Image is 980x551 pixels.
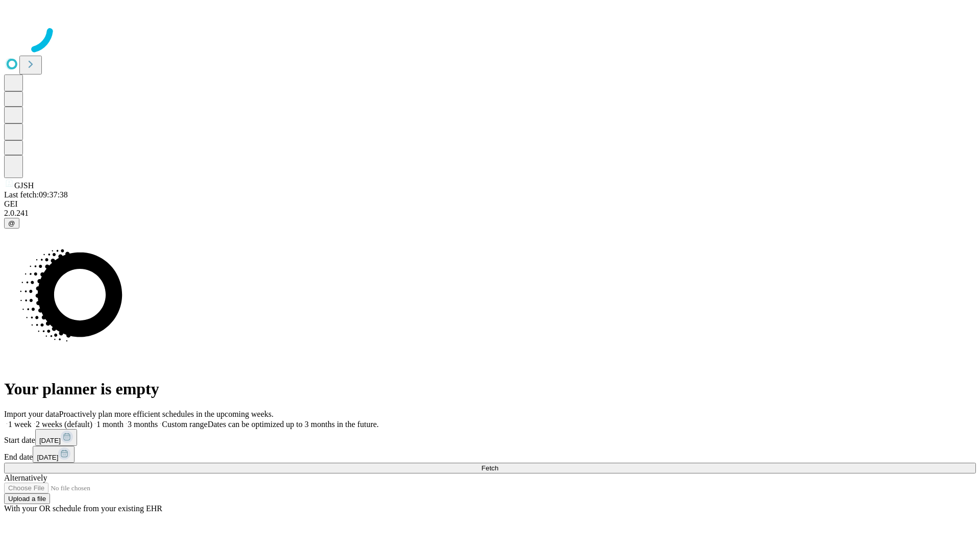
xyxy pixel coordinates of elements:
[8,219,15,227] span: @
[4,463,976,473] button: Fetch
[4,380,976,398] h1: Your planner is empty
[36,420,92,429] span: 2 weeks (default)
[4,429,976,446] div: Start date
[4,473,47,482] span: Alternatively
[481,464,498,472] span: Fetch
[208,420,379,429] span: Dates can be optimized up to 3 months in the future.
[35,429,77,446] button: [DATE]
[39,437,61,444] span: [DATE]
[33,446,75,463] button: [DATE]
[59,410,274,418] span: Proactively plan more efficient schedules in the upcoming weeks.
[4,493,50,504] button: Upload a file
[14,181,34,190] span: GJSH
[4,190,68,199] span: Last fetch: 09:37:38
[162,420,207,429] span: Custom range
[96,420,124,429] span: 1 month
[8,420,32,429] span: 1 week
[4,504,162,513] span: With your OR schedule from your existing EHR
[4,209,976,218] div: 2.0.241
[4,199,976,209] div: GEI
[128,420,158,429] span: 3 months
[4,446,976,463] div: End date
[4,218,19,229] button: @
[37,454,58,461] span: [DATE]
[4,410,59,418] span: Import your data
